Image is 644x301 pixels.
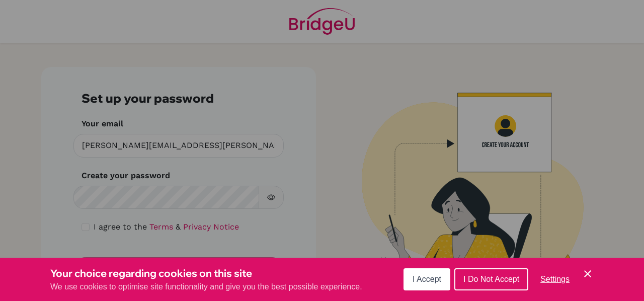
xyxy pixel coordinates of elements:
[532,269,578,289] button: Settings
[50,266,362,281] h3: Your choice regarding cookies on this site
[463,275,519,283] span: I Do Not Accept
[540,275,570,283] span: Settings
[454,268,528,290] button: I Do Not Accept
[582,268,594,280] button: Save and close
[50,281,362,293] p: We use cookies to optimise site functionality and give you the best possible experience.
[413,275,441,283] span: I Accept
[404,268,450,290] button: I Accept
